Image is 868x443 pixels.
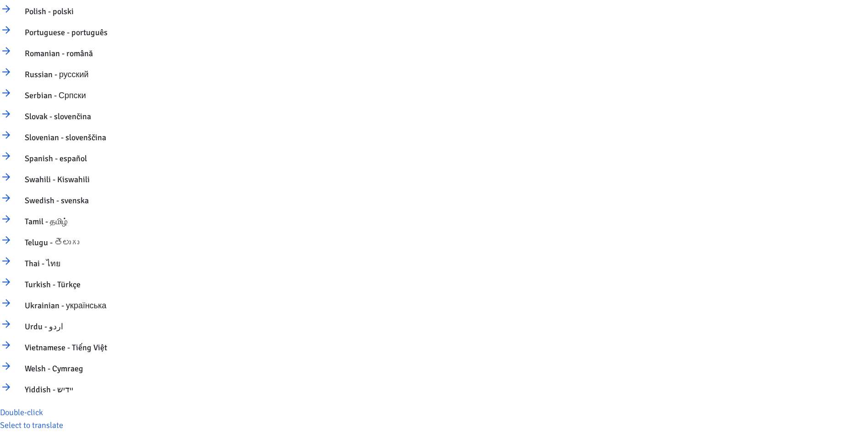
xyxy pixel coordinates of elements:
a: Portuguese - português [16,24,868,41]
a: Ukrainian - українська [16,297,868,314]
a: Welsh - Cymraeg [16,360,868,377]
a: Slovenian - slovenščina [16,129,868,146]
a: Polish - polski [16,3,868,20]
a: Russian - русский [16,66,868,83]
a: Spanish - español [16,150,868,167]
a: Swahili - Kiswahili [16,171,868,188]
a: Thai - ไทย [16,255,868,272]
a: Yiddish - יידיש [16,381,868,398]
a: Telugu - తెలుగు [16,234,868,251]
a: Urdu - ‎‫اردو‬‎ [16,318,868,335]
a: Romanian - română [16,45,868,62]
a: Slovak - slovenčina [16,108,868,125]
a: Turkish - Türkçe [16,276,868,293]
a: Swedish - svenska [16,192,868,209]
a: Tamil - தமிழ் [16,213,868,230]
a: Vietnamese - Tiếng Việt [16,339,868,356]
a: Serbian - Српски [16,87,868,104]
